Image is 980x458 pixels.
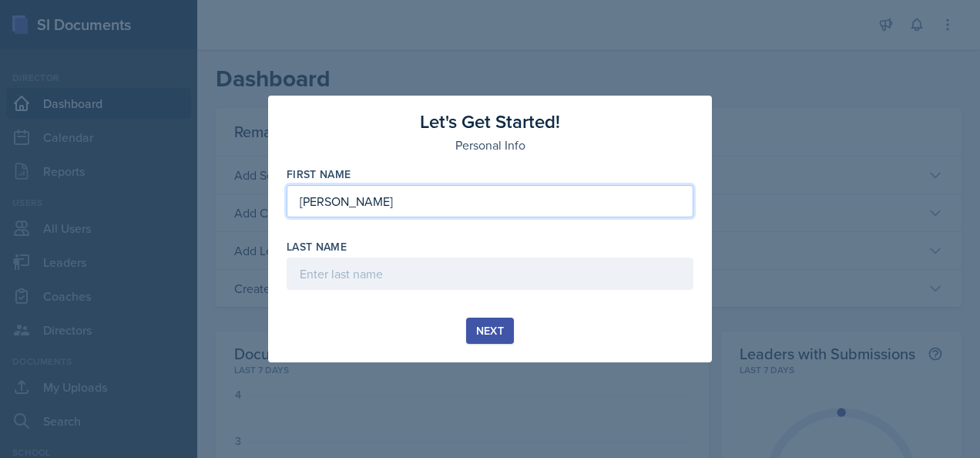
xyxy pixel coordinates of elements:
[476,325,504,337] div: Next
[287,185,693,217] input: Enter first name
[287,258,693,290] input: Enter last name
[455,136,525,154] h4: Personal Info
[466,318,514,344] button: Next
[420,108,560,136] h3: Let's Get Started!
[287,167,351,182] label: First Name
[287,239,347,254] label: Last Name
